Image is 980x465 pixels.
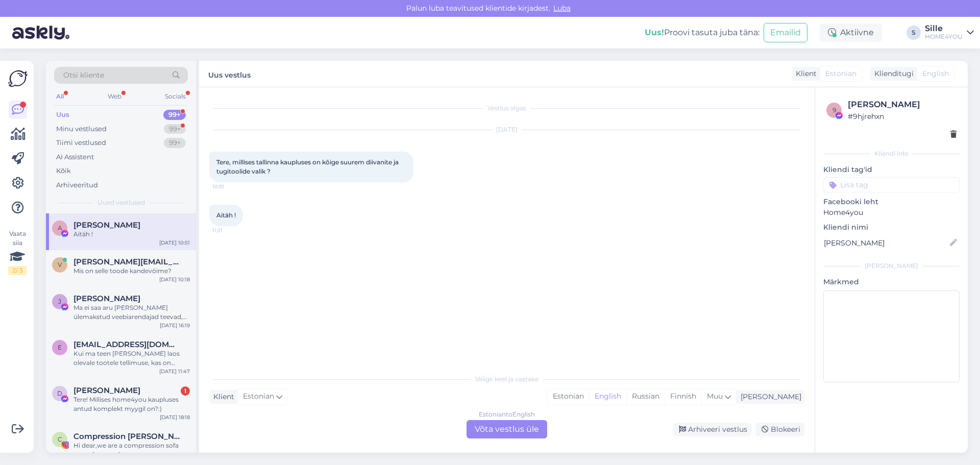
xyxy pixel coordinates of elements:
[58,435,62,443] span: C
[550,4,574,13] span: Luba
[56,166,71,176] div: Kõik
[922,68,949,79] span: English
[73,340,180,349] span: egle.v2lba@gmail.com
[163,90,188,103] div: Socials
[163,110,186,120] div: 99+
[764,23,807,42] button: Emailid
[925,33,963,41] div: HOME4YOU
[243,391,274,402] span: Estonian
[58,261,62,268] span: v
[848,99,957,111] div: [PERSON_NAME]
[825,68,856,79] span: Estonian
[209,125,804,134] div: [DATE]
[8,229,27,275] div: Vaata siia
[848,111,957,122] div: # 9hjrehxn
[54,90,66,103] div: All
[707,391,723,401] span: Muu
[823,277,960,287] p: Märkmed
[56,180,98,190] div: Arhiveeritud
[626,389,665,404] div: Russian
[159,276,190,283] div: [DATE] 10:18
[73,303,190,322] div: Ma ei saa aru [PERSON_NAME] ülemakstud veebiarendajad teevad, et nii lihtsat asja ei suuda [PERSO...
[824,237,948,249] input: Lisa nimi
[823,222,960,233] p: Kliendi nimi
[160,413,190,421] div: [DATE] 18:18
[823,149,960,158] div: Kliendi info
[181,386,190,396] div: 1
[164,138,186,148] div: 99+
[73,349,190,368] div: Kui ma teen [PERSON_NAME] laos olevale tootele tellimuse, kas on võimalik homme (pühapäeval) koha...
[57,389,62,397] span: D
[823,177,960,192] input: Lisa tag
[870,68,914,79] div: Klienditugi
[906,26,921,40] div: S
[8,69,28,88] img: Askly Logo
[56,152,94,162] div: AI Assistent
[665,389,701,404] div: Finnish
[58,224,62,232] span: A
[58,298,61,305] span: J
[58,344,62,351] span: e
[548,389,589,404] div: Estonian
[823,261,960,271] div: [PERSON_NAME]
[106,90,124,103] div: Web
[63,70,104,81] span: Otsi kliente
[209,391,234,402] div: Klient
[216,158,400,175] span: Tere, millises tallinna kaupluses on kõige suurem diivanite ja tugitoolide valik ?
[823,197,960,207] p: Facebooki leht
[73,432,180,441] span: Compression Sofa Tanzuo
[823,164,960,175] p: Kliendi tag'id
[832,106,836,114] span: 9
[209,375,804,384] div: Valige keel ja vastake
[792,68,817,79] div: Klient
[73,230,190,239] div: Aitäh !
[925,25,974,41] a: SilleHOME4YOU
[755,423,804,436] div: Blokeeri
[159,368,190,375] div: [DATE] 11:47
[589,389,626,404] div: English
[73,386,140,395] span: Diandra Anniste
[925,25,963,33] div: Sille
[212,183,251,190] span: 10:51
[737,391,801,402] div: [PERSON_NAME]
[208,67,251,81] label: Uus vestlus
[645,27,759,39] div: Proovi tasuta juba täna:
[73,441,190,459] div: Hi dear,we are a compression sofa manufacturer from [GEOGRAPHIC_DATA]After browsing your product,...
[73,266,190,276] div: Mis on selle toode kandevõime?
[160,322,190,329] div: [DATE] 16:19
[164,124,186,134] div: 99+
[56,110,69,120] div: Uus
[212,227,251,234] span: 11:21
[56,124,107,134] div: Minu vestlused
[216,211,236,219] span: Aitäh !
[73,294,140,303] span: Janek Sitsmann
[479,410,535,419] div: Estonian to English
[159,239,190,247] div: [DATE] 10:51
[56,138,106,148] div: Tiimi vestlused
[645,28,664,37] b: Uus!
[823,207,960,218] p: Home4you
[8,266,27,275] div: 2 / 3
[73,395,190,413] div: Tere! Millises home4you kaupluses antud komplekt myygil on?:)
[820,23,882,42] div: Aktiivne
[673,423,751,436] div: Arhiveeri vestlus
[73,257,180,266] span: viktoria.plotnikova@bauhof.ee
[209,104,804,113] div: Vestlus algas
[97,198,145,207] span: Uued vestlused
[73,221,140,230] span: Annika Mölder
[467,420,547,438] div: Võta vestlus üle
